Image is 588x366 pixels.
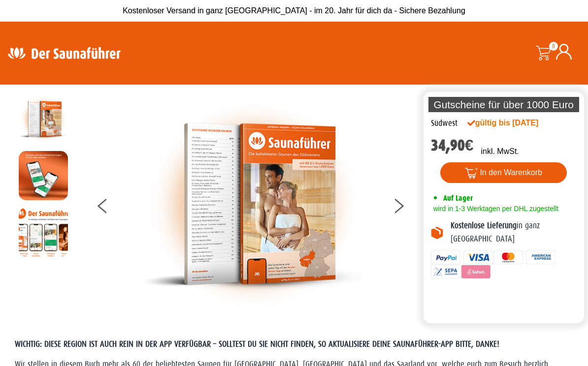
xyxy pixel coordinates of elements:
span: wird in 1-3 Werktagen per DHL zugestellt [431,205,558,213]
img: der-saunafuehrer-2025-suedwest [143,94,364,314]
p: inkl. MwSt. [481,146,519,157]
span: Kostenloser Versand in ganz [GEOGRAPHIC_DATA] - im 20. Jahr für dich da - Sichere Bezahlung [123,6,465,15]
span: € [465,136,474,154]
div: gültig bis [DATE] [467,117,559,129]
span: 0 [549,42,558,51]
img: der-saunafuehrer-2025-suedwest [19,94,68,144]
img: Anleitung7tn [19,208,68,257]
span: Auf Lager [443,193,473,203]
b: Kostenlose Lieferung [451,221,517,230]
span: WICHTIG: DIESE REGION IST AUCH REIN IN DER APP VERFÜGBAR – SOLLTEST DU SIE NICHT FINDEN, SO AKTUA... [15,339,499,349]
bdi: 34,90 [431,136,474,154]
div: Südwest [431,117,457,130]
p: Gutscheine für über 1000 Euro [428,97,579,112]
p: in ganz [GEOGRAPHIC_DATA] [451,219,577,245]
button: In den Warenkorb [440,162,567,183]
img: MOCKUP-iPhone_regional [19,151,68,200]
